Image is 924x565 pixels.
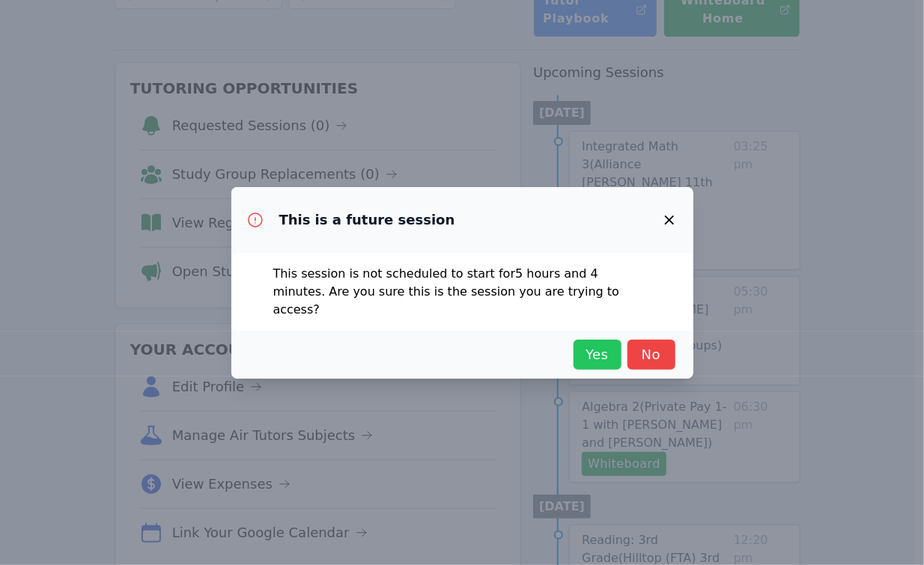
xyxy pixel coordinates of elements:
h3: This is a future session [279,211,455,229]
span: No [635,344,668,365]
button: Yes [574,340,621,370]
button: No [627,340,675,370]
span: Yes [581,344,614,365]
p: This session is not scheduled to start for 5 hours and 4 minutes . Are you sure this is the sessi... [273,265,651,319]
